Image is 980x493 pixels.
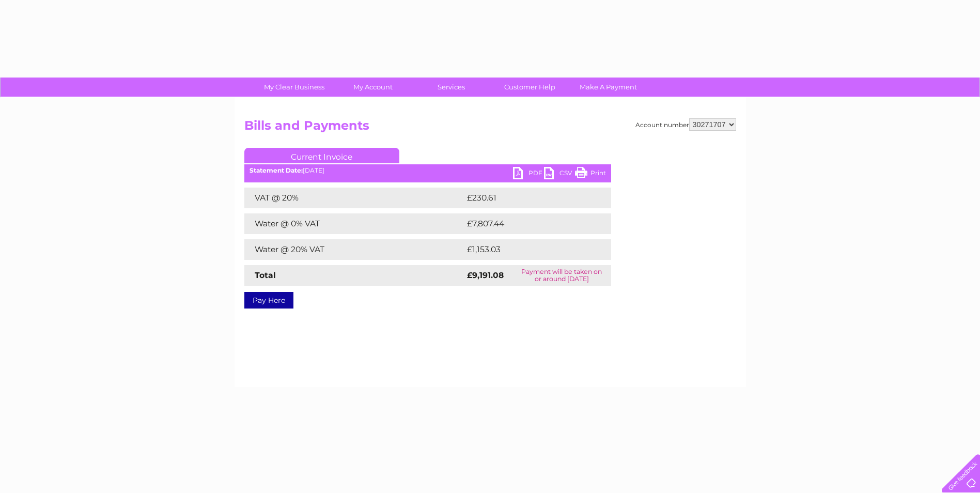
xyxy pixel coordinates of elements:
strong: Total [255,270,276,280]
td: Water @ 20% VAT [244,239,464,260]
td: £230.61 [464,188,592,208]
a: Pay Here [244,292,293,309]
a: Print [575,167,606,182]
a: My Account [330,78,415,97]
b: Statement Date: [250,166,303,174]
h2: Bills and Payments [244,118,736,138]
td: £1,153.03 [464,239,594,260]
div: [DATE] [244,167,611,174]
a: PDF [513,167,544,182]
a: Make A Payment [566,78,651,97]
div: Account number [635,118,736,131]
strong: £9,191.08 [467,270,504,280]
a: CSV [544,167,575,182]
a: My Clear Business [252,78,337,97]
a: Services [409,78,494,97]
a: Customer Help [487,78,572,97]
a: Current Invoice [244,148,399,163]
td: VAT @ 20% [244,188,464,208]
td: Water @ 0% VAT [244,213,464,234]
td: Payment will be taken on or around [DATE] [512,265,611,286]
td: £7,807.44 [464,213,595,234]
